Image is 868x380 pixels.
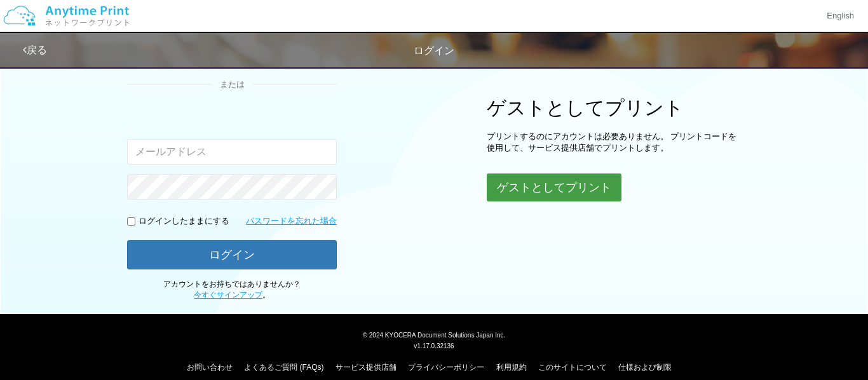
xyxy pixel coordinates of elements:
[194,290,262,299] a: 今すぐサインアップ
[618,363,672,372] a: 仕様および制限
[127,79,337,91] div: または
[244,363,323,372] a: よくあるご質問 (FAQs)
[363,330,506,339] span: © 2024 KYOCERA Document Solutions Japan Inc.
[187,363,233,372] a: お問い合わせ
[487,173,621,201] button: ゲストとしてプリント
[194,290,270,299] span: 。
[23,44,47,55] a: 戻る
[127,139,337,165] input: メールアドレス
[487,131,741,154] p: プリントするのにアカウントは必要ありません。 プリントコードを使用して、サービス提供店舗でプリントします。
[139,215,229,227] p: ログインしたままにする
[408,363,484,372] a: プライバシーポリシー
[538,363,607,372] a: このサイトについて
[127,279,337,301] p: アカウントをお持ちではありませんか？
[246,215,337,227] a: パスワードを忘れた場合
[414,342,454,349] span: v1.17.0.32136
[496,363,527,372] a: 利用規約
[127,240,337,269] button: ログイン
[487,97,741,118] h1: ゲストとしてプリント
[414,45,454,56] span: ログイン
[336,363,397,372] a: サービス提供店舗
